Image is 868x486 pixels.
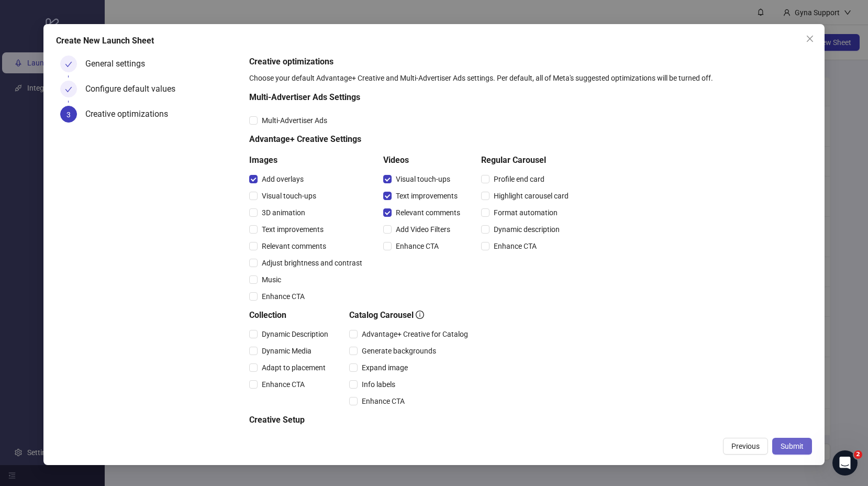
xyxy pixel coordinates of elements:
span: Previous [731,442,760,450]
span: 2 [854,450,862,459]
span: Add Video Filters [392,224,454,235]
span: Advantage+ Creative for Catalog [358,328,472,340]
div: Configure default values [85,81,184,97]
span: Expand image [358,362,412,373]
h5: Images [249,154,366,167]
span: Enhance CTA [258,379,309,390]
div: General settings [85,56,153,72]
span: Adapt to placement [258,362,330,373]
h5: Videos [383,154,464,167]
span: Highlight carousel card [489,190,573,202]
span: Multi-Advertiser Ads [258,115,331,126]
span: Visual touch-ups [258,190,320,202]
span: check [65,61,72,68]
h5: Collection [249,309,332,322]
button: Close [802,30,818,47]
span: Dynamic Media [258,345,316,357]
span: info-circle [416,311,424,319]
span: Format automation [489,207,562,218]
span: Info labels [358,379,399,390]
span: Relevant comments [258,240,330,252]
h5: Regular Carousel [481,154,573,167]
span: Text improvements [258,224,328,235]
span: Enhance CTA [258,291,309,302]
span: Enhance CTA [392,240,443,252]
span: Dynamic description [489,224,564,235]
div: Creative optimizations [85,106,176,123]
h5: Creative optimizations [249,56,808,68]
button: Previous [723,438,768,455]
span: close [806,35,814,43]
span: Adjust brightness and contrast [258,257,366,269]
span: Music [258,274,285,285]
h5: Multi-Advertiser Ads Settings [249,91,573,104]
span: Relevant comments [392,207,464,218]
span: Generate backgrounds [358,345,440,357]
iframe: Intercom live chat [832,450,858,476]
h5: Creative Setup [249,414,573,426]
div: Create New Launch Sheet [56,35,812,47]
h5: Advantage+ Creative Settings [249,133,573,146]
button: Submit [772,438,812,455]
span: Visual touch-ups [392,173,454,185]
span: Text improvements [392,190,462,202]
span: check [65,86,72,93]
span: Dynamic Description [258,328,332,340]
span: 3D animation [258,207,309,218]
span: 3 [66,111,71,119]
span: Add overlays [258,173,308,185]
span: Enhance CTA [358,395,409,407]
span: Profile end card [489,173,549,185]
span: Enhance CTA [489,240,541,252]
h5: Catalog Carousel [349,309,472,322]
span: Submit [781,442,804,450]
div: Choose your default Advantage+ Creative and Multi-Advertiser Ads settings. Per default, all of Me... [249,72,808,84]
